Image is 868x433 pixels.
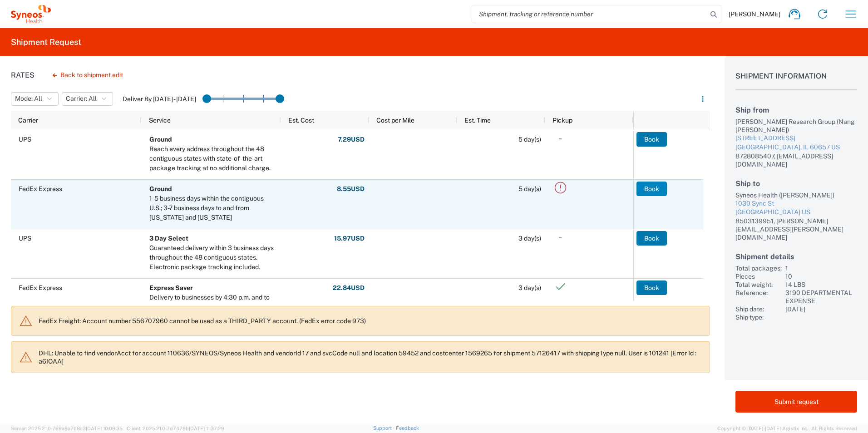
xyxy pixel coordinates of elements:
span: Est. Cost [288,117,314,124]
label: Deliver By [DATE] - [DATE] [123,95,196,103]
span: Cost per Mile [376,117,414,124]
div: Syneos Health ([PERSON_NAME]) [735,191,857,199]
a: [STREET_ADDRESS][GEOGRAPHIC_DATA], IL 60657 US [735,134,857,152]
div: [GEOGRAPHIC_DATA] US [735,208,857,217]
span: Carrier [18,117,38,124]
span: Server: 2025.21.0-769a9a7b8c3 [11,426,123,431]
div: 10 [785,272,857,280]
span: 5 day(s) [518,136,541,143]
button: Back to shipment edit [45,67,130,83]
h2: Shipment Request [11,37,81,48]
div: Guaranteed delivery within 3 business days throughout the 48 contiguous states. Electronic packag... [149,243,277,272]
div: Delivery to businesses by 4:30 p.m. and to residences by 7:00 p.m., in 3-Business days. [149,293,277,312]
div: [STREET_ADDRESS] [735,134,857,143]
p: DHL: Unable to find vendorAcct for account 110636/SYNEOS/Syneos Health and vendorId 17 and svcCod... [39,349,702,365]
span: 3 day(s) [518,235,541,242]
button: 7.29USD [337,132,365,147]
div: Ground [149,135,277,144]
div: 3 Day Select [149,234,277,243]
button: Mode: All [11,92,59,106]
div: 8503139951, [PERSON_NAME][EMAIL_ADDRESS][PERSON_NAME][DOMAIN_NAME] [735,217,857,241]
p: FedEx Freight: Account number 556707960 cannot be used as a THIRD_PARTY account. (FedEx error cod... [39,317,702,325]
div: [DATE] [785,305,857,313]
div: Total weight: [735,280,782,289]
div: Ground [149,184,277,194]
span: 5 day(s) [518,185,541,192]
h2: Ship from [735,106,857,114]
span: 8.55 USD [337,185,365,193]
span: 7.29 USD [338,135,365,144]
span: 15.97 USD [334,234,365,243]
span: Mode: All [15,94,42,103]
a: Support [373,425,396,431]
a: Feedback [396,425,419,431]
button: Book [636,132,667,147]
span: Client: 2025.21.0-7d7479b [127,426,224,431]
div: Total packages: [735,264,782,272]
span: 22.84 USD [333,284,365,292]
input: Shipment, tracking or reference number [472,5,707,23]
h1: Rates [11,71,35,79]
span: FedEx Express [19,185,62,192]
h1: Shipment Information [735,72,857,90]
h2: Shipment details [735,252,857,261]
div: 14 LBS [785,280,857,289]
button: 15.97USD [334,231,365,246]
h2: Ship to [735,179,857,188]
div: Ship type: [735,313,782,321]
div: [GEOGRAPHIC_DATA], IL 60657 US [735,143,857,152]
div: 8728085407, [EMAIL_ADDRESS][DOMAIN_NAME] [735,152,857,168]
span: [DATE] 10:09:35 [86,426,123,431]
span: Carrier: All [66,94,97,103]
span: Service [149,117,171,124]
div: 1-5 business days within the contiguous U.S.; 3-7 business days to and from Alaska and Hawaii [149,194,277,222]
div: Reference: [735,289,782,305]
div: 3190 DEPARTMENTAL EXPENSE [785,289,857,305]
span: UPS [19,235,31,242]
span: Copyright © [DATE]-[DATE] Agistix Inc., All Rights Reserved [717,424,857,433]
span: FedEx Express [19,284,62,291]
div: Pieces [735,272,782,280]
div: 1 [785,264,857,272]
button: Carrier: All [62,92,113,106]
span: UPS [19,136,31,143]
div: Express Saver [149,283,277,293]
div: Reach every address throughout the 48 contiguous states with state-of-the-art package tracking at... [149,144,277,173]
button: 22.84USD [332,280,365,295]
button: Submit request [735,391,857,413]
span: Pickup [552,117,572,124]
span: 3 day(s) [518,284,541,291]
button: Book [636,280,667,295]
button: 8.55USD [336,182,365,196]
div: 1030 Sync St [735,199,857,208]
span: Est. Time [464,117,491,124]
button: Book [636,231,667,246]
span: [PERSON_NAME] [729,10,780,18]
button: Book [636,182,667,196]
div: Ship date: [735,305,782,313]
div: [PERSON_NAME] Research Group (Nang [PERSON_NAME]) [735,118,857,134]
span: [DATE] 11:37:29 [189,426,224,431]
a: 1030 Sync St[GEOGRAPHIC_DATA] US [735,199,857,217]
